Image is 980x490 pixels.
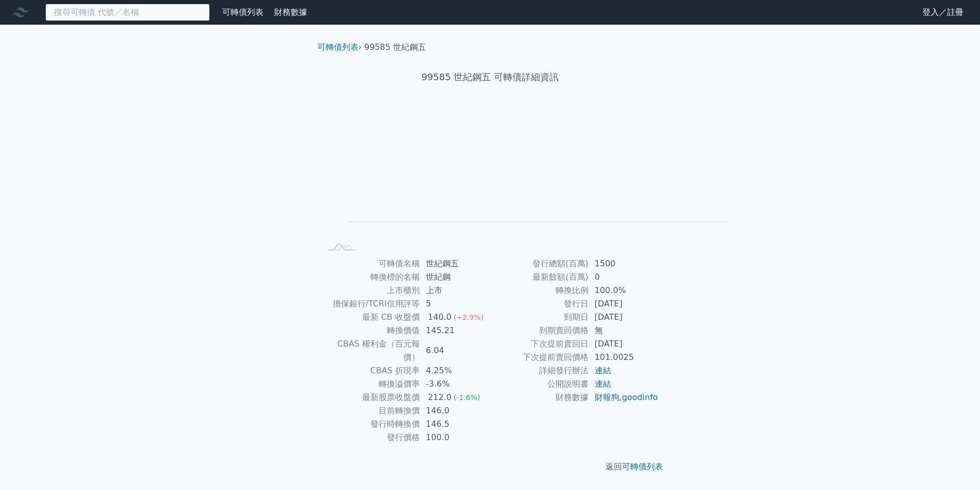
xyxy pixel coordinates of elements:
td: 無 [589,324,659,337]
td: 146.0 [420,404,490,418]
td: 世紀鋼五 [420,257,490,270]
a: 財報狗 [595,392,619,402]
td: 6.04 [420,337,490,364]
td: 擔保銀行/TCRI信用評等 [322,297,420,311]
td: 0 [589,270,659,284]
td: 到期日 [490,311,589,324]
td: 發行價格 [322,431,420,444]
td: 4.25% [420,364,490,377]
td: 下次提前賣回日 [490,337,589,351]
td: 到期賣回價格 [490,324,589,337]
td: 1500 [589,257,659,270]
a: 可轉債列表 [317,42,359,52]
h1: 99585 世紀鋼五 可轉債詳細資訊 [309,70,671,84]
td: 最新 CB 收盤價 [322,311,420,324]
td: [DATE] [589,337,659,351]
td: [DATE] [589,311,659,324]
a: 登入／註冊 [914,4,972,21]
td: 公開說明書 [490,377,589,391]
td: 轉換標的名稱 [322,270,420,284]
td: 100.0% [589,284,659,297]
td: 目前轉換價 [322,404,420,418]
g: Chart [338,117,729,239]
td: 發行時轉換價 [322,418,420,431]
td: 發行日 [490,297,589,311]
td: 下次提前賣回價格 [490,351,589,364]
td: 上市櫃別 [322,284,420,297]
td: 101.0025 [589,351,659,364]
td: 發行總額(百萬) [490,257,589,270]
td: 詳細發行辦法 [490,364,589,377]
td: 轉換溢價率 [322,377,420,391]
a: goodinfo [622,392,658,402]
td: 146.5 [420,418,490,431]
td: 可轉債名稱 [322,257,420,270]
td: 轉換價值 [322,324,420,337]
td: 世紀鋼 [420,270,490,284]
td: 財務數據 [490,391,589,404]
td: 145.21 [420,324,490,337]
div: 140.0 [426,311,454,324]
td: , [589,391,659,404]
td: 最新餘額(百萬) [490,270,589,284]
td: 轉換比例 [490,284,589,297]
li: › [317,41,362,53]
td: CBAS 折現率 [322,364,420,377]
td: [DATE] [589,297,659,311]
td: 上市 [420,284,490,297]
a: 連結 [595,379,611,389]
span: (+2.9%) [454,313,484,321]
a: 連結 [595,366,611,375]
td: 100.0 [420,431,490,444]
td: 5 [420,297,490,311]
a: 可轉債列表 [622,462,663,471]
a: 可轉債列表 [222,7,263,17]
div: 212.0 [426,391,454,404]
td: CBAS 權利金（百元報價） [322,337,420,364]
p: 返回 [309,461,671,473]
li: 99585 世紀鋼五 [364,41,426,53]
input: 搜尋可轉債 代號／名稱 [45,4,210,21]
a: 財務數據 [274,7,307,17]
td: 最新股票收盤價 [322,391,420,404]
span: (-1.6%) [454,393,480,402]
td: -3.6% [420,377,490,391]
